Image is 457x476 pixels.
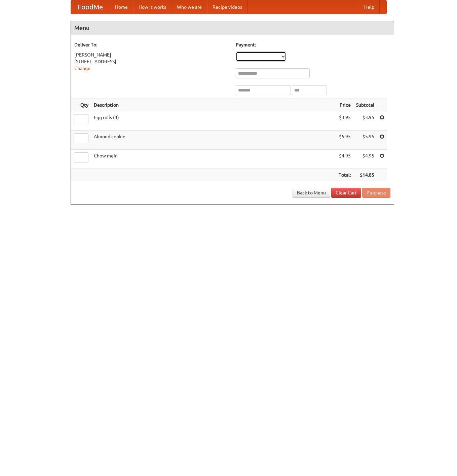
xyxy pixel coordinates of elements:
td: $3.95 [336,111,353,131]
td: $5.95 [336,131,353,150]
a: FoodMe [71,0,110,14]
td: $4.95 [336,150,353,169]
a: Who we are [172,0,207,14]
th: Price [336,99,353,111]
th: $14.85 [353,169,377,181]
td: $3.95 [353,111,377,131]
a: Home [110,0,133,14]
h4: Menu [71,21,394,35]
td: $5.95 [353,131,377,150]
td: Chow mein [91,150,336,169]
a: Recipe videos [207,0,247,14]
div: [PERSON_NAME] [74,51,229,58]
button: Purchase [362,188,390,198]
a: Help [359,0,380,14]
a: Back to Menu [293,188,330,198]
th: Description [91,99,336,111]
td: Egg rolls (4) [91,111,336,131]
a: How it works [133,0,172,14]
h5: Payment: [236,41,390,48]
td: Almond cookie [91,131,336,150]
h5: Deliver To: [74,41,229,48]
th: Qty [71,99,91,111]
th: Total: [336,169,353,181]
a: Change [74,66,90,71]
th: Subtotal [353,99,377,111]
div: [STREET_ADDRESS] [74,58,229,65]
a: Clear Cart [331,188,361,198]
td: $4.95 [353,150,377,169]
